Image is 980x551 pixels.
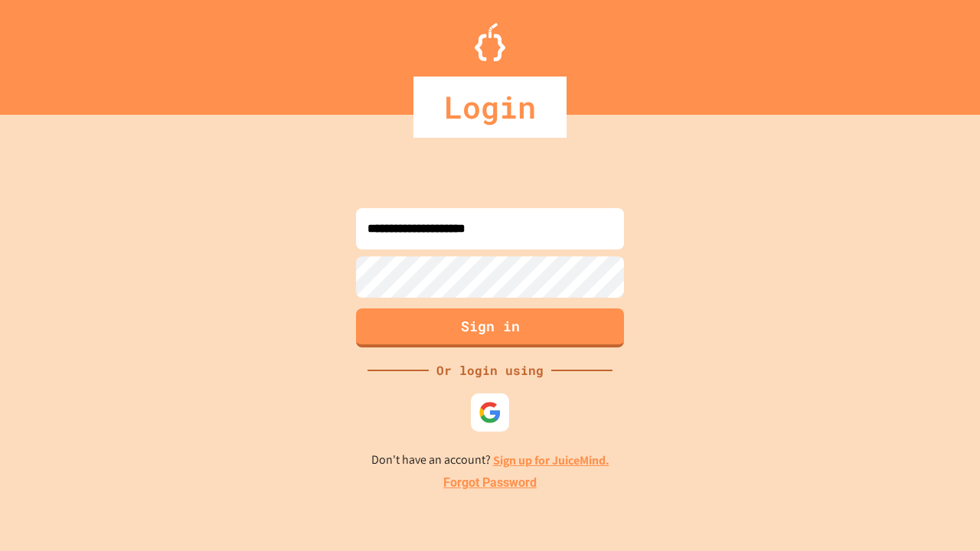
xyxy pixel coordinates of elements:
div: Or login using [429,361,551,380]
button: Sign in [356,308,624,347]
img: Logo.svg [475,23,505,61]
iframe: chat widget [916,490,965,536]
iframe: chat widget [853,423,965,488]
div: Login [413,77,567,138]
a: Sign up for JuiceMind. [493,452,609,468]
a: Forgot Password [443,474,537,492]
img: google-icon.svg [479,401,501,424]
p: Don't have an account? [371,451,609,470]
